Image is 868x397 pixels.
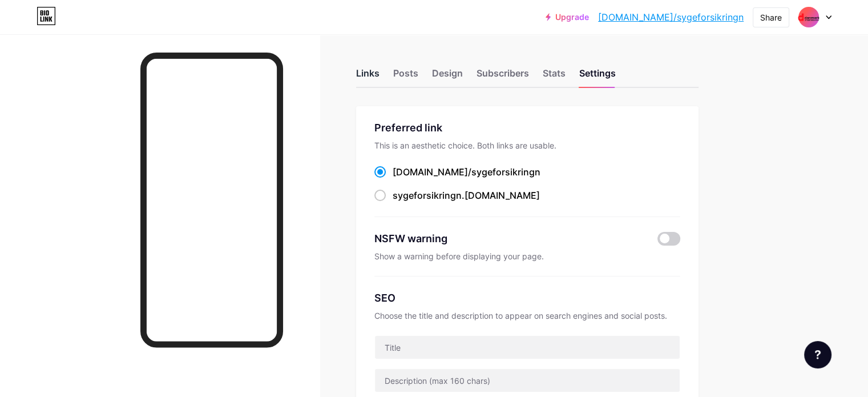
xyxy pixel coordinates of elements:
span: sygeforsikringn [471,166,540,178]
div: NSFW warning [374,231,641,246]
div: SEO [374,290,680,306]
a: [DOMAIN_NAME]/sygeforsikringn [598,10,744,24]
div: .[DOMAIN_NAME] [393,189,540,202]
div: Posts [393,66,418,87]
div: Settings [579,66,616,87]
div: Stats [543,66,566,87]
a: Upgrade [546,13,589,22]
div: Subscribers [477,66,529,87]
div: Share [760,11,782,23]
div: Choose the title and description to appear on search engines and social posts. [374,310,680,322]
img: sygeforsikringn [798,6,819,28]
div: This is an aesthetic choice. Both links are usable. [374,140,680,151]
span: sygeforsikringn [393,190,462,201]
input: Description (max 160 chars) [375,369,680,392]
div: Show a warning before displaying your page. [374,251,680,262]
div: [DOMAIN_NAME]/ [393,165,540,179]
div: Preferred link [374,120,680,135]
input: Title [375,336,680,359]
div: Links [356,66,380,87]
div: Design [432,66,463,87]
